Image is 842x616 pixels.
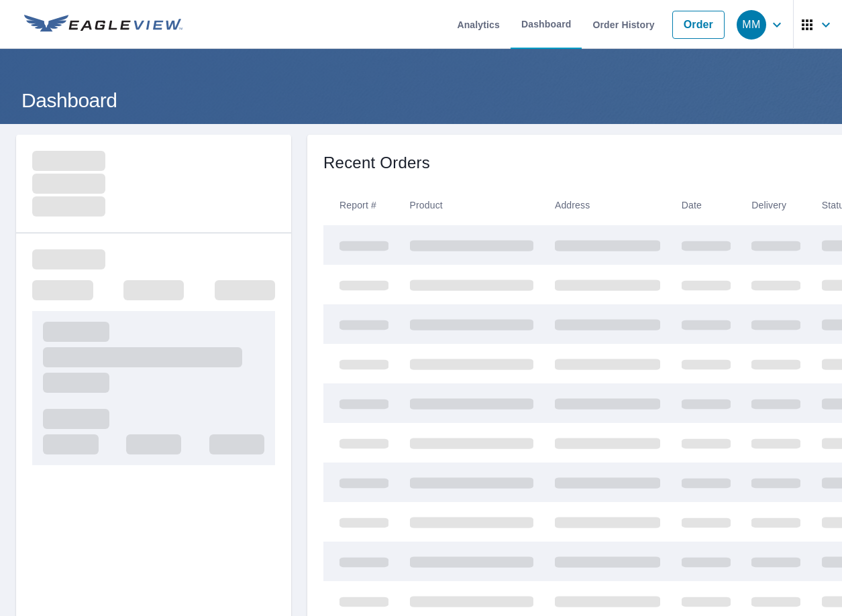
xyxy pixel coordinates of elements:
th: Address [544,186,671,225]
img: EV Logo [24,15,182,35]
h1: Dashboard [16,86,826,114]
a: Order [672,11,725,39]
th: Report # [323,186,399,225]
th: Date [671,186,741,225]
th: Delivery [741,186,811,225]
div: MM [737,10,766,40]
th: Product [399,186,544,225]
p: Recent Orders [323,151,430,175]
